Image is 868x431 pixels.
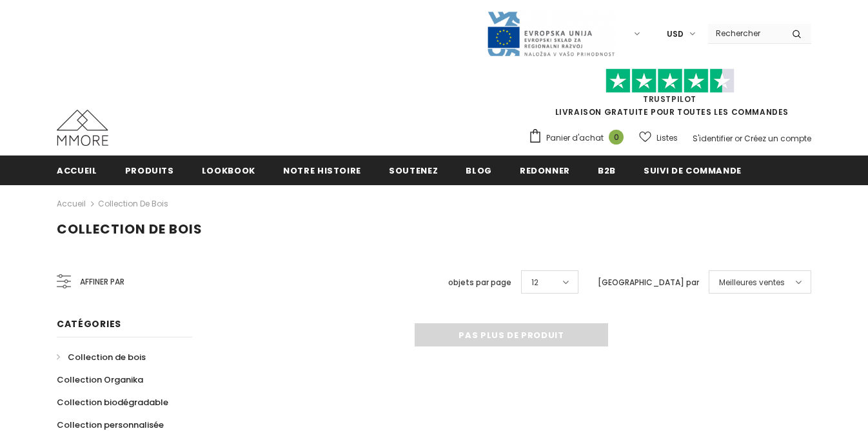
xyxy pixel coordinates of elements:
input: Search Site [708,24,782,43]
a: Notre histoire [283,155,361,185]
a: Produits [125,155,174,185]
a: B2B [598,155,616,185]
span: USD [667,28,684,41]
a: Collection Organika [57,368,143,391]
img: Cas MMORE [57,110,108,146]
a: Javni Razpis [486,28,615,39]
a: soutenez [389,155,438,185]
label: [GEOGRAPHIC_DATA] par [598,276,699,289]
a: Suivi de commande [644,155,742,185]
a: Panier d'achat 0 [528,128,630,148]
span: Collection de bois [68,351,146,363]
a: Redonner [520,155,570,185]
span: Affiner par [80,275,124,289]
span: Collection personnalisée [57,419,164,431]
a: Collection biodégradable [57,391,168,414]
span: 12 [531,276,538,289]
span: or [735,133,742,144]
a: Accueil [57,196,86,212]
a: Blog [466,155,492,185]
span: soutenez [389,165,438,177]
span: Collection Organika [57,374,143,386]
span: Notre histoire [283,165,361,177]
span: Collection de bois [57,220,202,238]
a: TrustPilot [643,94,696,105]
a: Collection de bois [57,346,146,368]
span: Catégories [57,317,121,330]
span: Blog [466,165,492,177]
a: Créez un compte [744,133,811,144]
a: S'identifier [693,133,733,144]
span: Lookbook [202,165,255,177]
img: Javni Razpis [486,10,615,57]
a: Lookbook [202,155,255,185]
span: Produits [125,165,174,177]
label: objets par page [448,276,511,289]
span: Redonner [520,165,570,177]
span: 0 [609,130,624,145]
span: B2B [598,165,616,177]
span: Collection biodégradable [57,396,168,408]
a: Accueil [57,155,97,185]
a: Collection de bois [98,198,168,209]
span: Panier d'achat [546,132,604,145]
span: Listes [656,132,678,145]
a: Listes [639,126,678,149]
img: Faites confiance aux étoiles pilotes [606,68,735,94]
span: Suivi de commande [644,165,742,177]
span: Meilleures ventes [719,276,785,289]
span: Accueil [57,165,97,177]
span: LIVRAISON GRATUITE POUR TOUTES LES COMMANDES [528,74,811,117]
